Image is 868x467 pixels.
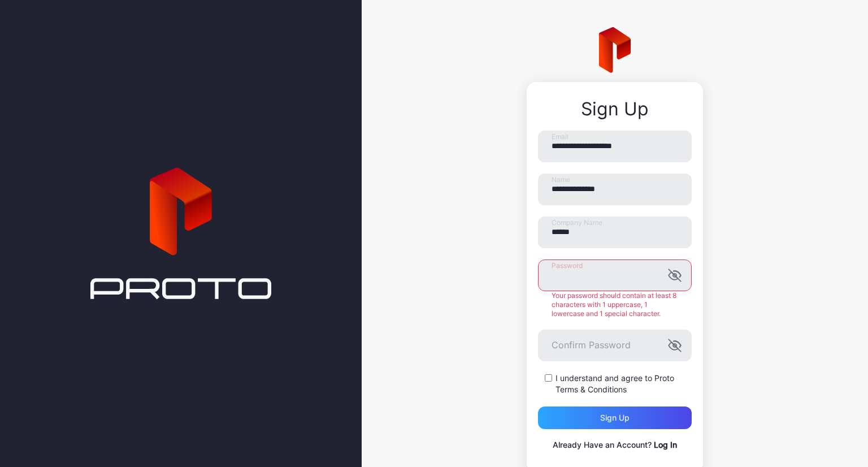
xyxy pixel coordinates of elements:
p: Already Have an Account? [538,438,692,452]
div: Sign up [600,413,630,422]
label: I understand and agree to [555,373,692,395]
input: Name [538,174,692,205]
a: Proto Terms & Conditions [555,373,674,394]
input: Password [538,260,692,291]
div: Your password should contain at least 8 characters with 1 uppercase, 1 lowercase and 1 special ch... [538,291,692,318]
button: Sign up [538,407,692,429]
input: Confirm Password [538,330,692,361]
button: Password [668,269,682,282]
div: Sign Up [538,99,692,119]
button: Confirm Password [668,339,682,352]
input: Email [538,131,692,162]
input: Company Name [538,217,692,248]
a: Log In [654,440,677,449]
